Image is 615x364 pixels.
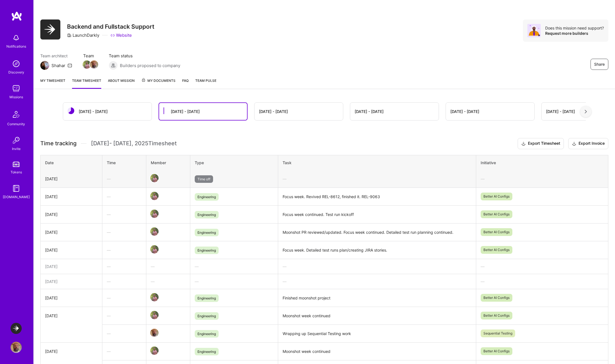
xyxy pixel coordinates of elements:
[40,19,60,40] img: Company Logo
[151,173,158,183] a: Team Member Avatar
[545,25,604,31] div: Does this mission need support?
[481,176,604,182] div: —
[110,32,132,38] a: Website
[11,183,22,194] img: guide book
[278,307,476,324] td: Moonshot week continued
[150,311,159,319] img: Team Member Avatar
[481,228,512,236] span: Better AI Configs
[45,295,98,301] div: [DATE]
[40,78,65,89] a: My timesheet
[107,348,142,354] div: —
[355,109,384,114] div: [DATE] - [DATE]
[107,295,142,301] div: —
[150,245,159,254] img: Team Member Avatar
[195,229,219,236] span: Engineering
[151,245,158,254] a: Team Member Avatar
[83,60,90,69] a: Team Member Avatar
[481,264,604,269] div: —
[481,347,512,355] span: Better AI Configs
[67,32,99,38] div: LaunchDarkly
[40,53,72,59] span: Team architect
[12,146,21,152] div: Invite
[195,264,273,269] div: —
[67,23,154,30] h3: Backend and Fullstack Support
[9,108,23,121] img: Community
[51,63,65,68] div: Shahar
[572,141,576,147] i: icon Download
[45,194,98,200] div: [DATE]
[283,264,471,269] div: —
[259,109,288,114] div: [DATE] - [DATE]
[476,155,608,170] th: Initiative
[45,279,98,284] div: [DATE]
[150,293,159,301] img: Team Member Avatar
[150,329,159,337] img: Team Member Avatar
[481,279,604,284] div: —
[68,107,74,114] img: status icon
[11,169,22,175] div: Tokens
[278,241,476,259] td: Focus week. Detailed test runs plan/creating JIRA stories.
[45,176,98,182] div: [DATE]
[9,342,23,353] a: User Avatar
[8,69,24,75] div: Discovery
[195,78,216,89] a: Team Pulse
[13,162,19,167] img: tokens
[546,109,575,114] div: [DATE] - [DATE]
[90,60,98,69] img: Team Member Avatar
[11,323,22,334] img: LaunchDarkly: Backend and Fullstack Support
[9,323,23,334] a: LaunchDarkly: Backend and Fullstack Support
[568,138,608,149] button: Export Invoice
[195,312,219,320] span: Engineering
[40,140,76,147] span: Time tracking
[585,110,587,114] img: right
[108,78,135,89] a: About Mission
[278,223,476,241] td: Moonshot PR reviewed/updated. Focus week continued. Detailed test run planning continued.
[150,227,159,236] img: Team Member Avatar
[11,83,22,94] img: teamwork
[107,211,142,217] div: —
[11,11,22,21] img: logo
[72,78,101,89] a: Team timesheet
[527,24,541,37] img: Avatar
[141,78,176,89] a: My Documents
[11,342,22,353] img: User Avatar
[68,63,72,68] i: icon Mail
[9,94,23,100] div: Missions
[83,60,91,69] img: Team Member Avatar
[150,192,159,200] img: Team Member Avatar
[195,348,219,355] span: Engineering
[107,247,142,253] div: —
[45,264,98,269] div: [DATE]
[283,279,471,284] div: —
[91,140,177,147] span: [DATE] - [DATE] , 2025 Timesheet
[171,109,200,114] div: [DATE] - [DATE]
[107,176,142,182] div: —
[151,292,158,302] a: Team Member Avatar
[151,346,158,355] a: Team Member Avatar
[278,342,476,360] td: Moonshot week continued
[11,135,22,146] img: Invite
[40,61,49,70] img: Team Architect
[11,58,22,69] img: discovery
[151,191,158,201] a: Team Member Avatar
[481,329,515,337] span: Sequential Testing
[195,193,219,201] span: Engineering
[109,61,118,70] img: Builders proposed to company
[450,109,479,114] div: [DATE] - [DATE]
[195,78,216,83] span: Team Pulse
[107,264,142,269] div: —
[7,121,25,127] div: Community
[107,331,142,336] div: —
[45,247,98,253] div: [DATE]
[109,53,180,59] span: Team status
[278,205,476,223] td: Focus week continued. Test run kickoff
[151,227,158,236] a: Team Member Avatar
[11,32,22,43] img: bell
[190,155,278,170] th: Type
[545,31,604,36] div: Request more builders
[151,328,158,338] a: Team Member Avatar
[278,188,476,205] td: Focus week. Revived REL-8612, finished it. REL-9063
[41,155,102,170] th: Date
[45,313,98,319] div: [DATE]
[107,279,142,284] div: —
